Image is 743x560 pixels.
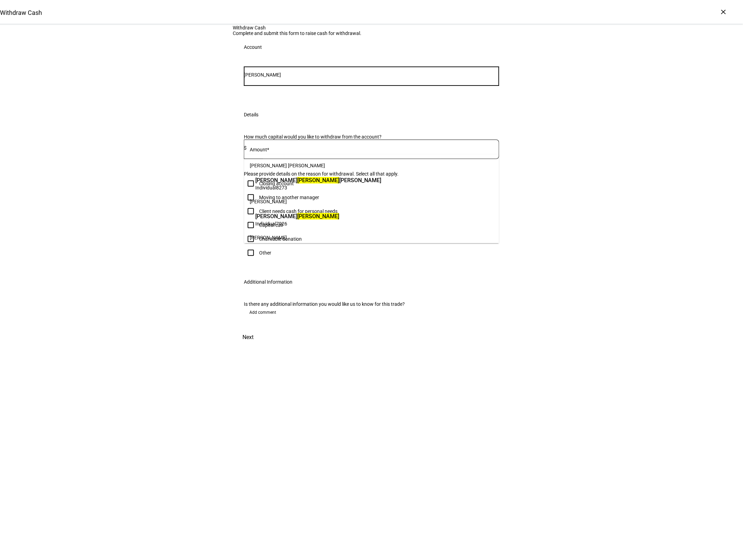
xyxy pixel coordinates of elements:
[233,329,263,346] button: Next
[250,147,269,152] mat-label: Amount*
[244,112,258,117] div: Details
[276,221,287,226] span: 7926
[255,185,276,190] span: Individual
[242,329,254,346] span: Next
[233,30,510,36] div: Complete and submit this form to raise cash for withdrawal.
[255,212,339,220] span: [PERSON_NAME]
[254,175,383,193] div: Emily Moore Robichaux
[244,171,499,177] div: Please provide details on the reason for withdrawal. Select all that apply.
[255,221,276,226] span: Individual
[718,6,729,17] div: ×
[250,163,325,168] span: [PERSON_NAME] [PERSON_NAME]
[244,279,292,285] div: Additional Information
[255,176,381,184] span: [PERSON_NAME] [PERSON_NAME]
[259,250,271,256] div: Other
[244,44,262,50] div: Account
[297,213,339,220] mark: [PERSON_NAME]
[250,199,287,204] span: [PERSON_NAME]
[276,185,287,190] span: 8273
[244,134,499,140] div: How much capital would you like to withdraw from the account?
[249,307,276,318] span: Add comment
[244,72,499,78] input: Number
[250,235,287,240] span: [PERSON_NAME]
[254,211,341,229] div: Lindsay Moore
[244,307,282,318] button: Add comment
[244,145,247,151] span: $
[297,177,339,184] mark: [PERSON_NAME]
[233,25,510,30] div: Withdraw Cash
[244,301,499,307] div: Is there any additional information you would like us to know for this trade?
